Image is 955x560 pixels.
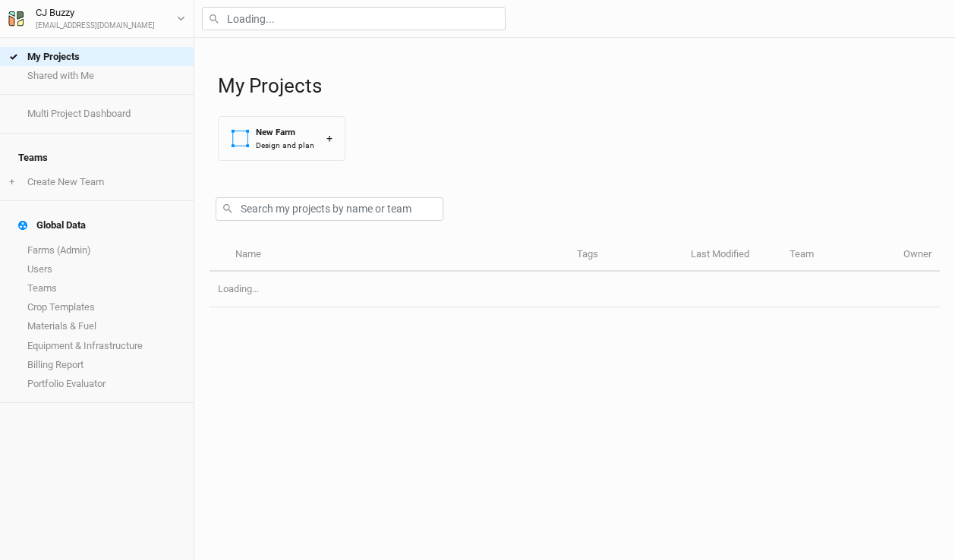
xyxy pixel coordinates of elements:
h1: My Projects [218,74,940,98]
input: Search my projects by name or team [216,197,443,221]
div: Design and plan [256,140,314,151]
h4: Teams [9,143,184,173]
th: Name [226,239,568,272]
div: + [326,131,333,146]
button: New FarmDesign and plan+ [218,116,345,161]
th: Last Modified [682,239,781,272]
td: Loading... [210,272,940,307]
input: Loading... [202,7,506,30]
button: CJ Buzzy[EMAIL_ADDRESS][DOMAIN_NAME] [8,5,186,32]
div: [EMAIL_ADDRESS][DOMAIN_NAME] [36,20,155,32]
th: Team [781,239,895,272]
div: New Farm [256,126,314,139]
div: CJ Buzzy [36,5,155,20]
div: Global Data [18,219,86,231]
th: Owner [895,239,940,272]
span: + [9,176,14,188]
th: Tags [569,239,682,272]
